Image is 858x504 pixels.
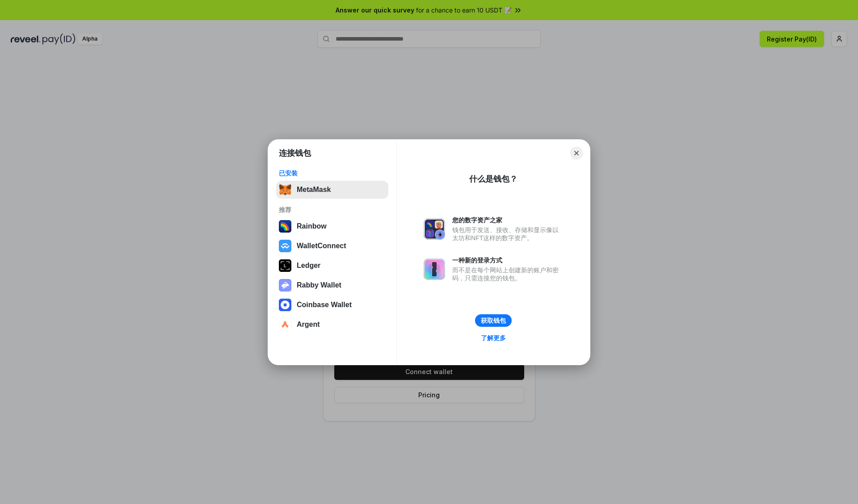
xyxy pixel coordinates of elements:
[424,258,445,280] img: svg+xml,%3Csvg%20xmlns%3D%22http%3A%2F%2Fwww.w3.org%2F2000%2Fsvg%22%20fill%3D%22none%22%20viewBox...
[279,220,291,233] img: svg+xml,%3Csvg%20width%3D%22120%22%20height%3D%22120%22%20viewBox%3D%220%200%20120%20120%22%20fil...
[279,279,291,292] img: svg+xml,%3Csvg%20xmlns%3D%22http%3A%2F%2Fwww.w3.org%2F2000%2Fsvg%22%20fill%3D%22none%22%20viewBox...
[279,240,291,252] img: svg+xml,%3Csvg%20width%3D%2228%22%20height%3D%2228%22%20viewBox%3D%220%200%2028%2028%22%20fill%3D...
[297,281,341,289] div: Rabby Wallet
[279,318,291,331] img: svg+xml,%3Csvg%20width%3D%2228%22%20height%3D%2228%22%20viewBox%3D%220%200%2028%2028%22%20fill%3D...
[276,316,388,333] button: Argent
[297,222,327,230] div: Rainbow
[469,174,517,184] div: 什么是钱包？
[276,237,388,255] button: WalletConnect
[276,276,388,294] button: Rabby Wallet
[475,332,511,344] a: 了解更多
[297,321,320,329] div: Argent
[276,217,388,235] button: Rainbow
[424,218,445,240] img: svg+xml,%3Csvg%20xmlns%3D%22http%3A%2F%2Fwww.w3.org%2F2000%2Fsvg%22%20fill%3D%22none%22%20viewBox...
[452,266,563,282] div: 而不是在每个网站上创建新的账户和密码，只需连接您的钱包。
[297,301,352,309] div: Coinbase Wallet
[276,181,388,199] button: MetaMask
[279,183,291,196] img: svg+xml,%3Csvg%20fill%3D%22none%22%20height%3D%2233%22%20viewBox%3D%220%200%2035%2033%22%20width%...
[279,169,386,177] div: 已安装
[452,226,563,242] div: 钱包用于发送、接收、存储和显示像以太坊和NFT这样的数字资产。
[297,262,320,270] div: Ledger
[276,296,388,314] button: Coinbase Wallet
[452,216,563,224] div: 您的数字资产之家
[452,256,563,264] div: 一种新的登录方式
[481,334,506,342] div: 了解更多
[279,259,291,272] img: svg+xml,%3Csvg%20xmlns%3D%22http%3A%2F%2Fwww.w3.org%2F2000%2Fsvg%22%20width%3D%2228%22%20height%3...
[297,186,331,194] div: MetaMask
[475,314,512,327] button: 获取钱包
[481,317,506,325] div: 获取钱包
[297,242,346,250] div: WalletConnect
[276,257,388,275] button: Ledger
[570,147,583,159] button: Close
[279,148,311,158] h1: 连接钱包
[279,206,386,214] div: 推荐
[279,299,291,311] img: svg+xml,%3Csvg%20width%3D%2228%22%20height%3D%2228%22%20viewBox%3D%220%200%2028%2028%22%20fill%3D...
